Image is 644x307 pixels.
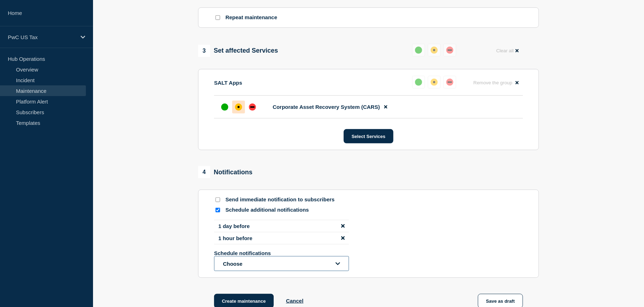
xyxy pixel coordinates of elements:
[198,45,210,57] span: 3
[341,223,345,229] button: disable notification 1 day before
[431,47,438,54] div: affected
[428,44,441,57] button: affected
[214,256,349,271] button: open dropdown
[225,196,339,203] p: Send immediate notification to subscribers
[412,76,425,89] button: up
[412,44,425,57] button: up
[473,80,512,85] span: Remove the group
[235,104,242,111] div: affected
[225,14,277,21] p: Repeat maintenance
[415,79,422,86] div: up
[431,79,438,86] div: affected
[415,47,422,54] div: up
[221,104,228,111] div: up
[214,232,349,244] li: 1 hour before
[443,44,456,57] button: down
[492,44,523,58] button: Clear all
[215,208,220,212] input: Schedule additional notifications
[286,298,304,304] button: Cancel
[428,76,441,89] button: affected
[443,76,456,89] button: down
[446,47,453,54] div: down
[198,45,278,57] div: Set affected Services
[215,197,220,202] input: Send immediate notification to subscribers
[225,207,339,213] p: Schedule additional notifications
[214,250,328,256] p: Schedule notifications
[214,80,242,86] p: SALT Apps
[273,104,380,110] span: Corporate Asset Recovery System (CARS)
[214,220,349,232] li: 1 day before
[215,15,220,20] input: Repeat maintenance
[469,76,523,90] button: Remove the group
[198,166,252,178] div: Notifications
[198,166,210,178] span: 4
[344,129,393,143] button: Select Services
[446,79,453,86] div: down
[341,235,345,241] button: disable notification 1 hour before
[8,34,76,40] p: PwC US Tax
[249,104,256,111] div: down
